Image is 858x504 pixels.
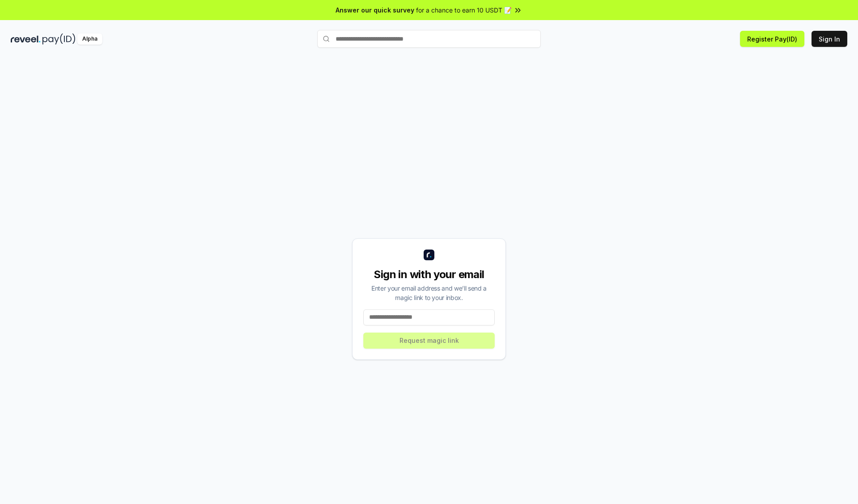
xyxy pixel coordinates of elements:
button: Register Pay(ID) [740,31,804,47]
img: logo_small [424,250,434,260]
button: Sign In [812,31,847,47]
span: for a chance to earn 10 USDT 📝 [416,5,512,15]
img: reveel_dark [11,33,41,45]
img: pay_id [42,33,76,45]
span: Answer our quick survey [336,5,414,15]
div: Sign in with your email [363,267,495,282]
div: Enter your email address and we’ll send a magic link to your inbox. [363,283,495,302]
div: Alpha [77,33,102,45]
